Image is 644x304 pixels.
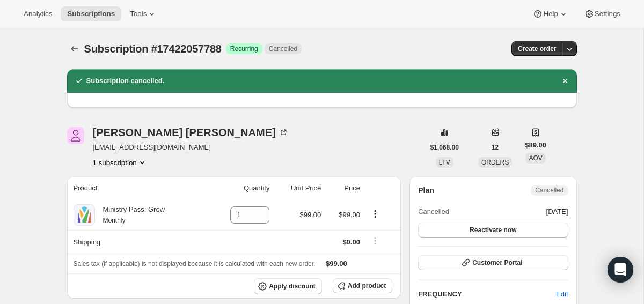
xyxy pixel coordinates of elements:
[525,140,546,151] span: $89.00
[577,6,627,21] button: Settings
[439,159,450,166] span: LTV
[558,73,573,88] button: Dismiss notification
[481,159,509,166] span: ORDERS
[424,140,465,155] button: $1,068.00
[67,10,115,18] span: Subscriptions
[324,176,363,200] th: Price
[511,41,562,56] button: Create order
[103,217,126,224] small: Monthly
[254,278,322,294] button: Apply discount
[17,6,58,21] button: Analytics
[472,258,522,267] span: Customer Portal
[326,259,347,268] span: $99.00
[273,176,324,200] th: Unit Price
[348,281,386,290] span: Add product
[93,127,289,138] div: [PERSON_NAME] [PERSON_NAME]
[418,185,434,196] h2: Plan
[300,211,321,219] span: $99.00
[339,211,360,219] span: $99.00
[418,255,568,270] button: Customer Portal
[269,282,316,291] span: Apply discount
[418,289,556,300] h2: FREQUENCY
[550,286,574,303] button: Edit
[485,140,505,155] button: 12
[342,238,360,246] span: $0.00
[367,208,384,220] button: Product actions
[130,10,147,18] span: Tools
[529,154,542,162] span: AOV
[418,223,568,238] button: Reactivate now
[269,45,297,53] span: Cancelled
[430,143,459,152] span: $1,068.00
[209,176,273,200] th: Quantity
[74,260,316,268] span: Sales tax (if applicable) is not displayed because it is calculated with each new order.
[556,289,568,300] span: Edit
[333,278,392,293] button: Add product
[93,142,289,153] span: [EMAIL_ADDRESS][DOMAIN_NAME]
[595,10,620,18] span: Settings
[67,127,84,144] span: Andrea Mitchell
[67,41,82,56] button: Subscriptions
[61,6,121,21] button: Subscriptions
[518,45,556,53] span: Create order
[470,226,516,234] span: Reactivate now
[84,43,222,55] span: Subscription #17422057788
[543,10,558,18] span: Help
[74,204,95,226] img: product img
[123,6,164,21] button: Tools
[608,257,633,283] div: Open Intercom Messenger
[546,206,568,217] span: [DATE]
[67,176,209,200] th: Product
[93,157,148,168] button: Product actions
[418,206,449,217] span: Cancelled
[86,76,165,86] h2: Subscription cancelled.
[535,186,563,195] span: Cancelled
[367,235,384,247] button: Shipping actions
[24,10,52,18] span: Analytics
[95,204,165,226] div: Ministry Pass: Grow
[67,230,209,254] th: Shipping
[526,6,575,21] button: Help
[230,45,258,53] span: Recurring
[492,143,499,152] span: 12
